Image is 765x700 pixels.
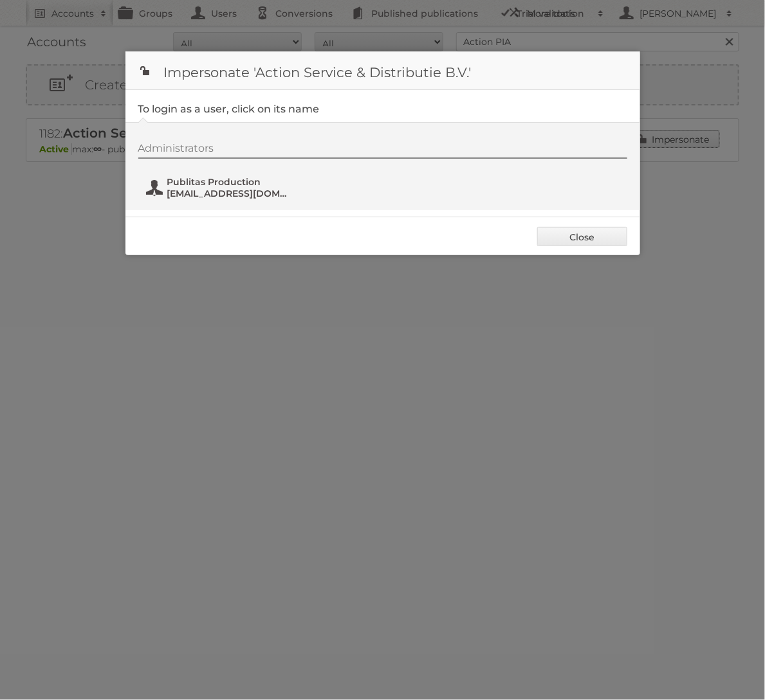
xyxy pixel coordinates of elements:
[167,188,292,199] span: [EMAIL_ADDRESS][DOMAIN_NAME]
[145,175,296,201] button: Publitas Production [EMAIL_ADDRESS][DOMAIN_NAME]
[138,142,627,159] div: Administrators
[167,176,292,188] span: Publitas Production
[125,51,640,90] h1: Impersonate 'Action Service & Distributie B.V.'
[138,103,320,115] legend: To login as a user, click on its name
[537,227,627,246] a: Close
